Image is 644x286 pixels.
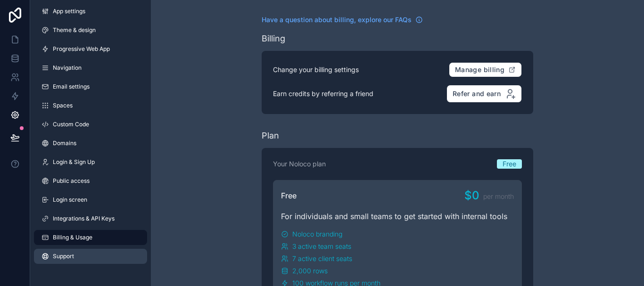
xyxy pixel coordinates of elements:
[449,62,522,77] button: Manage billing
[483,192,514,201] span: per month
[53,26,96,34] span: Theme & design
[53,196,87,204] span: Login screen
[53,121,89,128] span: Custom Code
[34,173,147,188] a: Public access
[446,85,522,103] button: Refer and earn
[34,79,147,94] a: Email settings
[34,136,147,151] a: Domains
[281,190,297,201] span: Free
[53,45,110,53] span: Progressive Web App
[262,15,412,25] span: Have a question about billing, explore our FAQs
[34,192,147,207] a: Login screen
[262,129,279,142] div: Plan
[292,266,328,276] span: 2,000 rows
[34,155,147,170] a: Login & Sign Up
[34,117,147,132] a: Custom Code
[292,254,352,263] span: 7 active client seats
[53,253,74,260] span: Support
[34,98,147,113] a: Spaces
[281,211,514,222] div: For individuals and small teams to get started with internal tools
[53,8,85,15] span: App settings
[34,230,147,245] a: Billing & Usage
[53,177,90,185] span: Public access
[262,15,423,25] a: Have a question about billing, explore our FAQs
[34,23,147,38] a: Theme & design
[34,211,147,226] a: Integrations & API Keys
[53,234,92,241] span: Billing & Usage
[34,41,147,57] a: Progressive Web App
[53,83,90,90] span: Email settings
[455,65,504,74] span: Manage billing
[503,159,516,169] span: Free
[53,139,76,147] span: Domains
[53,158,95,166] span: Login & Sign Up
[464,188,479,203] span: $0
[262,32,285,45] div: Billing
[453,90,501,98] span: Refer and earn
[273,65,359,74] p: Change your billing settings
[273,159,326,169] p: Your Noloco plan
[292,242,351,251] span: 3 active team seats
[53,102,73,109] span: Spaces
[53,215,115,222] span: Integrations & API Keys
[53,64,82,72] span: Navigation
[273,89,373,98] p: Earn credits by referring a friend
[34,60,147,75] a: Navigation
[34,4,147,19] a: App settings
[34,249,147,264] a: Support
[292,229,342,239] span: Noloco branding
